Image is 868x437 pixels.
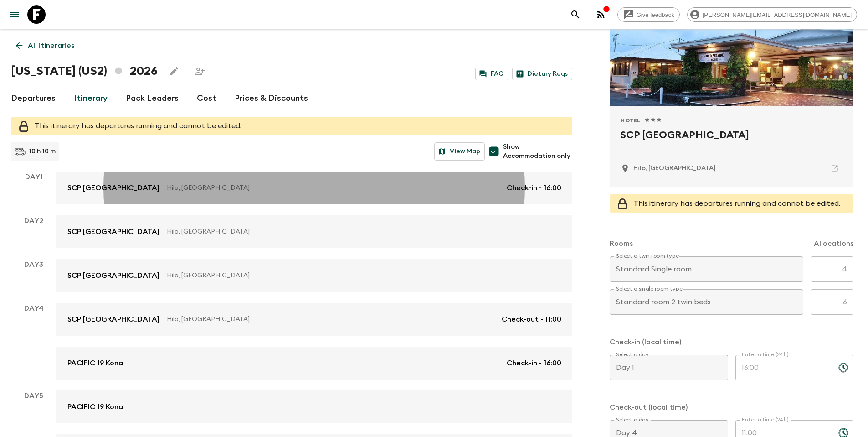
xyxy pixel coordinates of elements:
p: Check-in - 16:00 [507,182,561,193]
h1: [US_STATE] (US2) 2026 [11,62,158,80]
p: PACIFIC 19 Kona [67,358,123,369]
p: Day 4 [11,303,56,314]
a: SCP [GEOGRAPHIC_DATA]Hilo, [GEOGRAPHIC_DATA]Check-in - 16:00 [56,172,572,204]
label: Select a day [616,351,648,359]
p: SCP [GEOGRAPHIC_DATA] [67,314,159,325]
p: Hilo, United States of America [633,164,716,173]
p: Hilo, [GEOGRAPHIC_DATA] [167,315,494,324]
span: [PERSON_NAME][EMAIL_ADDRESS][DOMAIN_NAME] [698,11,857,18]
label: Select a twin room type [616,252,679,260]
p: Rooms [610,238,633,249]
p: Day 2 [11,215,56,226]
a: Dietary Reqs [512,68,572,80]
input: hh:mm [735,355,831,380]
span: This itinerary has departures running and cannot be edited. [633,200,840,207]
p: Hilo, [GEOGRAPHIC_DATA] [167,183,499,192]
p: Allocations [814,238,853,249]
label: Enter a time (24h) [742,351,789,359]
p: 10 h 10 m [29,147,56,156]
a: Departures [11,88,56,109]
label: Select a single room type [616,285,683,293]
p: Day 1 [11,172,56,182]
span: Show Accommodation only [503,142,572,161]
p: SCP [GEOGRAPHIC_DATA] [67,270,159,281]
h2: SCP [GEOGRAPHIC_DATA] [621,128,842,157]
a: PACIFIC 19 Kona [56,390,572,423]
p: Check-out - 11:00 [502,314,561,325]
p: Check-in (local time) [610,337,853,348]
a: Itinerary [74,88,108,109]
p: PACIFIC 19 Kona [67,401,123,412]
span: Share this itinerary [190,62,209,80]
a: Pack Leaders [126,88,179,109]
a: PACIFIC 19 KonaCheck-in - 16:00 [56,347,572,380]
a: FAQ [475,68,508,80]
p: Day 3 [11,259,56,270]
p: Hilo, [GEOGRAPHIC_DATA] [167,271,554,280]
button: Edit this itinerary [165,62,183,80]
p: Check-in - 16:00 [507,358,561,369]
div: [PERSON_NAME][EMAIL_ADDRESS][DOMAIN_NAME] [687,7,857,22]
a: SCP [GEOGRAPHIC_DATA]Hilo, [GEOGRAPHIC_DATA]Check-out - 11:00 [56,303,572,336]
p: Hilo, [GEOGRAPHIC_DATA] [167,227,554,236]
label: Select a day [616,416,648,424]
a: Prices & Discounts [235,88,308,109]
p: All itineraries [28,40,74,51]
p: SCP [GEOGRAPHIC_DATA] [67,182,159,193]
span: Give feedback [632,11,679,18]
a: SCP [GEOGRAPHIC_DATA]Hilo, [GEOGRAPHIC_DATA] [56,215,572,248]
a: Give feedback [617,7,680,22]
p: Check-out (local time) [610,402,853,413]
a: All itineraries [11,36,79,55]
a: Cost [197,88,216,109]
span: This itinerary has departures running and cannot be edited. [35,122,241,130]
a: SCP [GEOGRAPHIC_DATA]Hilo, [GEOGRAPHIC_DATA] [56,259,572,292]
p: Day 5 [11,390,56,401]
p: SCP [GEOGRAPHIC_DATA] [67,226,159,237]
span: Hotel [621,117,641,124]
button: menu [5,5,24,24]
button: search adventures [566,5,585,24]
label: Enter a time (24h) [742,416,789,424]
button: View Map [434,142,485,161]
